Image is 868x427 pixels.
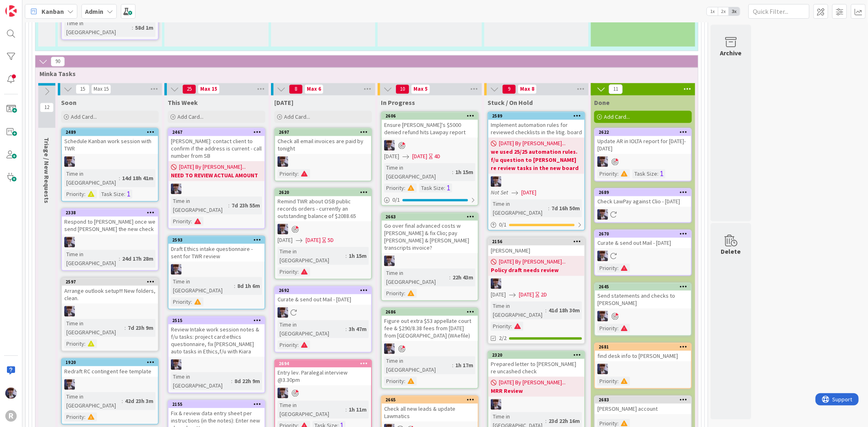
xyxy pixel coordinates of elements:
[64,250,119,268] div: Time in [GEOGRAPHIC_DATA]
[419,183,444,192] div: Task Size
[594,342,692,389] a: 2681find desk info to [PERSON_NAME]MLPriority:
[384,268,449,286] div: Time in [GEOGRAPHIC_DATA]
[62,366,158,377] div: Redraft RC contingent fee template
[275,307,371,318] div: ML
[172,318,265,323] div: 2515
[84,412,85,421] span: :
[499,139,566,148] span: [DATE] By [PERSON_NAME]...
[168,359,265,370] div: ML
[274,286,372,353] a: 2692Curate & send out Mail - [DATE]MLTime in [GEOGRAPHIC_DATA]:3h 47mPriority:
[617,169,619,178] span: :
[452,168,453,176] span: :
[171,297,191,306] div: Priority
[488,176,584,187] div: ML
[597,364,608,374] img: ML
[5,5,17,17] img: Visit kanbanzone.com
[84,339,85,348] span: :
[499,334,507,342] span: 2/2
[488,220,584,230] div: 0/1
[278,224,288,234] img: ML
[384,183,404,192] div: Priority
[172,129,265,135] div: 2467
[491,176,501,187] img: ML
[71,113,97,120] span: Add Card...
[595,230,691,248] div: 2670Curate & send out Mail - [DATE]
[132,23,133,32] span: :
[274,128,372,181] a: 2697Check all email invoices are paid by tonightMLPriority:
[123,396,155,405] div: 42d 23h 3m
[404,183,405,192] span: :
[707,7,718,15] span: 1x
[61,358,159,425] a: 1920Redraft RC contingent fee templateMLTime in [GEOGRAPHIC_DATA]:42d 23h 3mPriority:
[545,306,547,315] span: :
[64,306,75,316] img: ML
[491,301,545,319] div: Time in [GEOGRAPHIC_DATA]
[488,399,584,410] div: ML
[382,120,478,137] div: Ensure [PERSON_NAME]'s $5000 denied refund hits Lawpay report
[62,209,158,216] div: 2338
[492,239,584,244] div: 2156
[119,254,120,263] span: :
[17,1,37,11] span: Support
[99,190,124,198] div: Task Size
[171,277,234,295] div: Time in [GEOGRAPHIC_DATA]
[595,129,691,154] div: 2622Update AR in IOLTA report for [DATE]-[DATE]
[597,324,617,333] div: Priority
[85,7,103,15] b: Admin
[279,361,371,366] div: 2694
[64,392,122,410] div: Time in [GEOGRAPHIC_DATA]
[61,208,159,271] a: 2338Respond to [PERSON_NAME] once we send [PERSON_NAME] the new checkMLTime in [GEOGRAPHIC_DATA]:...
[64,19,132,37] div: Time in [GEOGRAPHIC_DATA]
[66,279,158,285] div: 2597
[171,372,231,390] div: Time in [GEOGRAPHIC_DATA]
[382,308,478,316] div: 2686
[382,403,478,421] div: Check all new leads & update Lawmatics
[62,278,158,303] div: 2597Arrange outlook setup!!! New folders, clean.
[595,290,691,308] div: Send statements and checks to [PERSON_NAME]
[385,113,478,119] div: 2606
[275,189,371,196] div: 2620
[384,377,404,386] div: Priority
[297,267,299,276] span: :
[168,324,265,357] div: Review Intake work session notes & f/u tasks: project card:ethics questionnaire, fix [PERSON_NAME...
[412,152,427,161] span: [DATE]
[597,264,617,272] div: Priority
[632,169,657,178] div: Task Size
[545,416,547,425] span: :
[491,278,501,289] img: ML
[385,214,478,220] div: 2663
[720,48,742,58] div: Archive
[278,320,345,338] div: Time in [GEOGRAPHIC_DATA]
[617,324,619,333] span: :
[450,273,475,282] div: 22h 43m
[84,190,85,198] span: :
[297,169,299,178] span: :
[617,377,619,386] span: :
[599,190,691,195] div: 2689
[491,290,506,299] span: [DATE]
[595,364,691,374] div: ML
[62,216,158,234] div: Respond to [PERSON_NAME] once we send [PERSON_NAME] the new check
[594,188,692,223] a: 2689Check LawPay against Clio - [DATE]ML
[168,317,265,357] div: 2515Review Intake work session notes & f/u tasks: project card:ethics questionnaire, fix [PERSON_...
[381,212,479,301] a: 2663Go over final advanced costs w [PERSON_NAME] & fix Clio; pay [PERSON_NAME] & [PERSON_NAME] tr...
[594,128,692,181] a: 2622Update AR in IOLTA report for [DATE]-[DATE]MLPriority:Task Size:
[284,113,310,120] span: Add Card...
[62,156,158,167] div: ML
[597,156,608,167] img: ML
[488,359,584,377] div: Prepared letter to [PERSON_NAME] re uncashed check
[278,169,297,178] div: Priority
[168,264,265,274] div: ML
[64,156,75,167] img: ML
[599,284,691,290] div: 2645
[617,264,619,272] span: :
[171,171,262,179] b: NEED TO REVIEW ACTUAL AMOUNT
[382,255,478,266] div: ML
[384,356,452,374] div: Time in [GEOGRAPHIC_DATA]
[278,401,345,418] div: Time in [GEOGRAPHIC_DATA]
[122,396,123,405] span: :
[382,112,478,137] div: 2606Ensure [PERSON_NAME]'s $5000 denied refund hits Lawpay report
[278,340,297,349] div: Priority
[62,136,158,154] div: Schedule Kanban work session with TWR
[488,238,584,256] div: 2156[PERSON_NAME]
